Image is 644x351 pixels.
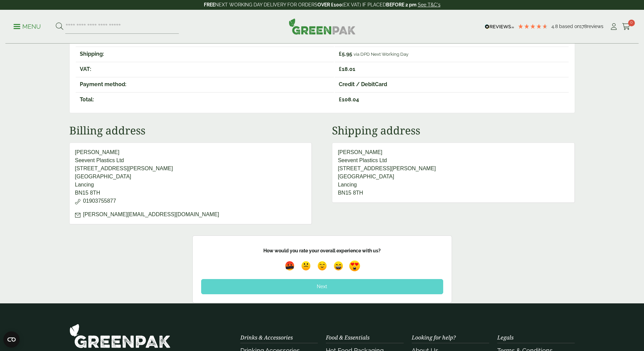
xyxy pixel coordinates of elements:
span: £ [339,66,342,72]
th: Total: [76,92,334,107]
th: Shipping: [76,47,334,61]
span: 5.95 [339,51,352,57]
a: 0 [622,22,630,32]
strong: OVER £100 [317,2,342,7]
img: REVIEWS.io [485,24,514,29]
span: 108.04 [339,96,359,103]
address: [PERSON_NAME] Seevent Plastics Ltd [STREET_ADDRESS][PERSON_NAME] [GEOGRAPHIC_DATA] Lancing BN15 8TH [332,143,575,203]
img: GreenPak Supplies [69,324,171,348]
span: 18.01 [339,66,355,72]
img: emoji [283,259,296,272]
button: Open CMP widget [3,331,20,348]
p: [PERSON_NAME][EMAIL_ADDRESS][DOMAIN_NAME] [75,210,306,219]
strong: BEFORE 2 pm [386,2,416,7]
small: via DPD Next Working Day [354,51,408,57]
img: emoji [316,259,329,272]
span: £ [339,96,342,103]
span: £ [339,51,342,57]
img: emoji [300,259,312,272]
td: Credit / DebitCard [335,77,569,92]
span: 4.8 [551,24,559,29]
p: 01903755877 [75,197,306,205]
th: VAT: [76,62,334,76]
strong: FREE [204,2,215,7]
span: reviews [587,24,603,29]
img: GreenPak Supplies [289,18,356,34]
div: Next [201,279,443,294]
img: emoji [347,258,362,274]
h2: Billing address [69,124,312,137]
p: Menu [14,23,41,31]
div: 4.78 Stars [518,23,548,29]
h2: Shipping address [332,124,575,137]
address: [PERSON_NAME] Seevent Plastics Ltd [STREET_ADDRESS][PERSON_NAME] [GEOGRAPHIC_DATA] Lancing BN15 8TH [69,143,312,225]
a: Menu [14,23,41,29]
i: Cart [622,23,630,30]
th: Payment method: [76,77,334,92]
img: emoji [332,259,345,272]
span: 0 [628,20,635,26]
span: Based on [559,24,580,29]
span: 178 [580,24,587,29]
a: See T&C's [418,2,440,7]
i: My Account [610,23,618,30]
